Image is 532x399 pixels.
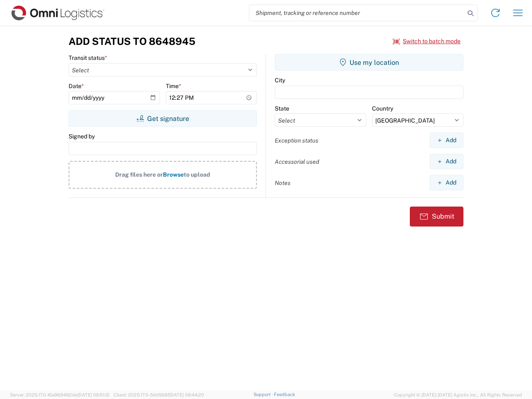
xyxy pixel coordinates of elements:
span: Browse [163,171,184,178]
label: Signed by [69,133,95,140]
label: State [275,105,289,112]
label: City [275,76,285,84]
button: Add [430,133,463,148]
label: Date [69,82,84,90]
span: [DATE] 08:44:20 [169,392,204,397]
input: Shipment, tracking or reference number [249,5,465,21]
span: [DATE] 09:51:12 [77,392,110,397]
label: Transit status [69,54,107,62]
button: Submit [410,207,463,227]
span: Client: 2025.17.0-5dd568f [113,392,204,397]
button: Switch to batch mode [393,34,461,48]
button: Use my location [275,54,463,71]
span: Server: 2025.17.0-16a969492de [10,392,110,397]
a: Support [254,392,274,397]
label: Time [166,82,181,90]
label: Accessorial used [275,158,319,165]
label: Exception status [275,137,318,144]
button: Add [430,154,463,169]
label: Notes [275,179,291,187]
h3: Add Status to 8648945 [69,35,195,47]
span: to upload [184,171,210,178]
button: Add [430,175,463,190]
label: Country [372,105,393,112]
span: Copyright © [DATE]-[DATE] Agistix Inc., All Rights Reserved [394,391,522,399]
span: Drag files here or [115,171,163,178]
a: Feedback [274,392,295,397]
button: Get signature [69,110,257,127]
